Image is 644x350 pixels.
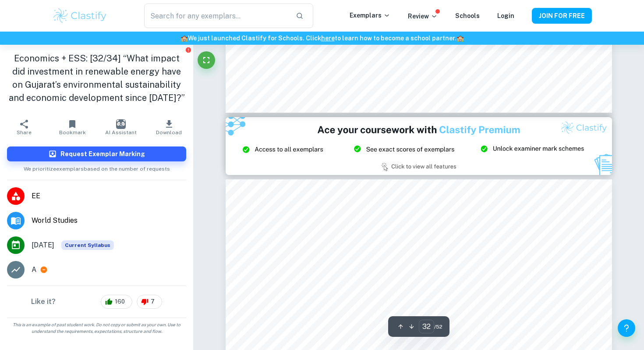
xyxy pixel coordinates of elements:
button: Bookmark [48,115,96,139]
span: World Studies [32,215,186,226]
button: AI Assistant [97,115,145,139]
button: Fullscreen [198,51,215,69]
p: Exemplars [350,11,390,20]
img: AI Assistant [116,119,126,129]
button: Report issue [185,46,191,53]
span: 7 [146,297,159,306]
a: Login [497,12,514,19]
h6: We just launched Clastify for Schools. Click to learn how to become a school partner. [2,33,642,43]
span: This is an example of past student work. Do not copy or submit as your own. Use to understand the... [4,321,190,335]
h6: Like it? [31,296,56,307]
img: Clastify logo [52,7,108,25]
button: Request Exemplar Marking [7,146,186,161]
div: 7 [137,295,162,309]
span: Bookmark [59,129,86,136]
span: EE [32,191,186,201]
a: here [321,35,335,42]
span: / 52 [434,323,442,331]
span: [DATE] [32,240,54,250]
button: Download [145,115,193,139]
span: Share [17,129,32,136]
input: Search for any exemplars... [144,4,289,28]
div: This exemplar is based on the current syllabus. Feel free to refer to it for inspiration/ideas wh... [61,240,114,250]
span: Current Syllabus [61,240,114,250]
span: We prioritize exemplars based on the number of requests [24,161,170,173]
span: 🏫 [456,35,464,42]
button: JOIN FOR FREE [532,8,592,24]
h6: Request Exemplar Marking [60,149,145,159]
img: Ad [226,117,612,175]
span: AI Assistant [105,129,137,136]
a: Schools [455,12,480,19]
button: Help and Feedback [618,319,635,337]
span: 160 [110,297,130,306]
span: Download [156,129,182,136]
span: 🏫 [180,35,188,42]
p: A [32,264,36,275]
p: Review [408,11,438,21]
div: 160 [101,295,132,309]
h1: Economics + ESS: [32/34] “What impact did investment in renewable energy have on Gujarat’s enviro... [7,52,186,104]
